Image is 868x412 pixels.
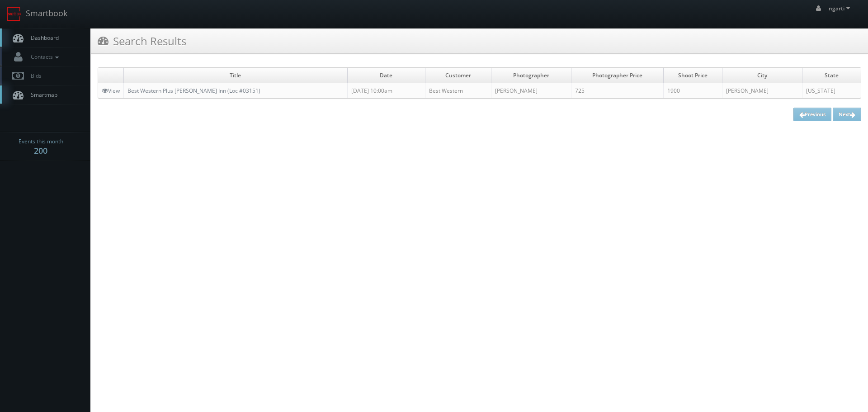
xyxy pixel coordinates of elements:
span: Dashboard [26,34,59,42]
td: Photographer Price [571,68,663,83]
td: Shoot Price [663,68,722,83]
img: smartbook-logo.png [7,7,21,21]
td: [PERSON_NAME] [722,83,802,99]
h3: Search Results [98,33,186,49]
span: Contacts [26,53,61,61]
td: Best Western [425,83,491,99]
span: Smartmap [26,91,57,99]
span: ngarti [829,5,853,12]
td: Title [124,68,348,83]
td: 725 [571,83,663,99]
strong: 200 [34,145,47,156]
td: Customer [425,68,491,83]
span: Events this month [19,137,63,146]
td: [DATE] 10:00am [347,83,425,99]
td: State [802,68,861,83]
td: [US_STATE] [802,83,861,99]
td: Photographer [491,68,571,83]
td: 1900 [663,83,722,99]
td: Date [347,68,425,83]
td: [PERSON_NAME] [491,83,571,99]
td: City [722,68,802,83]
a: View [102,87,120,95]
span: Bids [26,72,42,80]
a: Best Western Plus [PERSON_NAME] Inn (Loc #03151) [127,87,260,95]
